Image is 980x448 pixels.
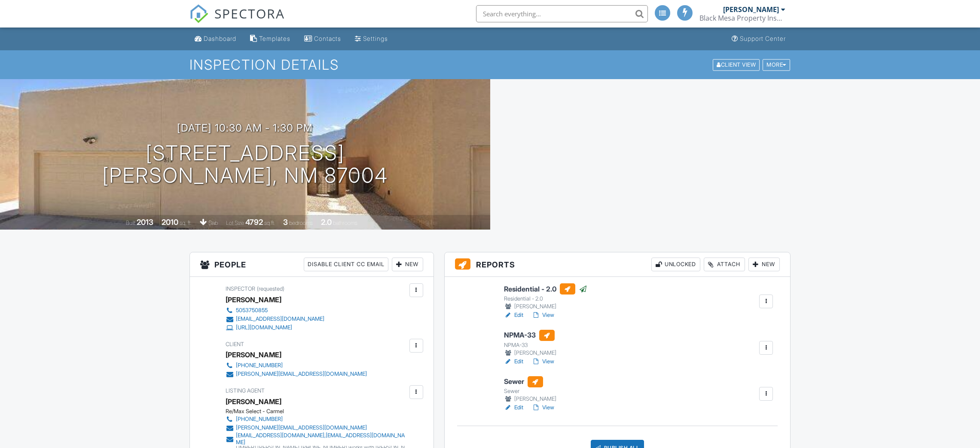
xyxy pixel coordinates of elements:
div: Black Mesa Property Inspections Inc [699,14,785,22]
a: SPECTORA [189,12,285,30]
a: View [532,403,554,412]
div: [EMAIL_ADDRESS][DOMAIN_NAME],[EMAIL_ADDRESS][DOMAIN_NAME] [236,432,407,446]
a: Settings [351,31,391,47]
div: 4792 [245,218,263,227]
div: [PERSON_NAME] [504,395,558,403]
a: [PHONE_NUMBER] [226,361,367,370]
a: NPMA-33 NPMA-33 [PERSON_NAME] [504,330,558,357]
div: New [392,258,423,271]
div: NPMA-33 [504,342,558,349]
h3: Reports [445,252,791,277]
h6: NPMA-33 [504,330,558,341]
a: [PERSON_NAME][EMAIL_ADDRESS][DOMAIN_NAME] [226,423,407,432]
div: 2.0 [321,218,332,227]
h3: [DATE] 10:30 am - 1:30 pm [177,122,313,134]
div: New [748,258,780,271]
span: Listing Agent [226,387,265,394]
div: [PERSON_NAME] [504,302,587,311]
a: [EMAIL_ADDRESS][DOMAIN_NAME],[EMAIL_ADDRESS][DOMAIN_NAME] [226,432,407,446]
span: Client [226,341,244,347]
span: Built [126,220,135,226]
div: Unlocked [651,258,700,271]
a: Support Center [728,31,789,47]
a: Edit [504,403,523,412]
div: [EMAIL_ADDRESS][DOMAIN_NAME] [236,316,324,322]
div: [PERSON_NAME] [723,5,779,14]
div: Residential - 2.0 [504,295,587,302]
a: View [532,311,554,319]
div: More [763,59,790,71]
span: Inspector [226,285,255,292]
div: Sewer [504,388,558,395]
div: 3 [283,218,288,227]
a: [PHONE_NUMBER] [226,415,407,423]
span: (requested) [257,285,284,292]
div: [URL][DOMAIN_NAME] [236,324,292,331]
span: SPECTORA [214,4,285,22]
h1: Inspection Details [189,57,791,72]
a: [EMAIL_ADDRESS][DOMAIN_NAME] [226,315,324,323]
div: Re/Max Select - Carmel [226,408,414,415]
div: [PERSON_NAME] [226,293,281,306]
div: Disable Client CC Email [304,258,388,271]
div: 2010 [162,218,178,227]
a: [URL][DOMAIN_NAME] [226,323,324,332]
div: [PERSON_NAME] [226,395,281,408]
input: Search everything... [476,5,648,22]
div: Settings [363,35,388,42]
a: View [532,357,554,366]
h6: Residential - 2.0 [504,283,587,295]
div: [PHONE_NUMBER] [236,416,283,423]
div: 2013 [137,218,153,227]
h1: [STREET_ADDRESS] [PERSON_NAME], NM 87004 [102,142,388,187]
span: slab [208,220,218,226]
span: Lot Size [226,220,244,226]
a: [PERSON_NAME][EMAIL_ADDRESS][DOMAIN_NAME] [226,370,367,378]
a: 5053750855 [226,306,324,315]
a: Sewer Sewer [PERSON_NAME] [504,376,558,404]
a: Client View [712,61,762,68]
div: [PERSON_NAME] [504,349,558,357]
div: Attach [704,258,745,271]
a: Dashboard [191,31,240,47]
span: bedrooms [289,220,313,226]
span: bathrooms [333,220,357,226]
div: [PERSON_NAME] [226,348,281,361]
div: Dashboard [204,35,236,42]
div: Templates [259,35,290,42]
div: [PERSON_NAME][EMAIL_ADDRESS][DOMAIN_NAME] [236,424,367,431]
h3: People [190,252,434,277]
a: Templates [247,31,294,47]
a: Residential - 2.0 Residential - 2.0 [PERSON_NAME] [504,283,587,311]
img: The Best Home Inspection Software - Spectora [189,4,208,23]
a: Contacts [301,31,345,47]
div: Support Center [740,35,786,42]
a: Edit [504,357,523,366]
span: sq. ft. [180,220,192,226]
span: sq.ft. [264,220,275,226]
a: Edit [504,311,523,319]
div: [PERSON_NAME][EMAIL_ADDRESS][DOMAIN_NAME] [236,371,367,377]
div: Contacts [314,35,341,42]
div: 5053750855 [236,307,268,314]
div: [PHONE_NUMBER] [236,362,283,369]
div: Client View [713,59,760,71]
h6: Sewer [504,376,558,387]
